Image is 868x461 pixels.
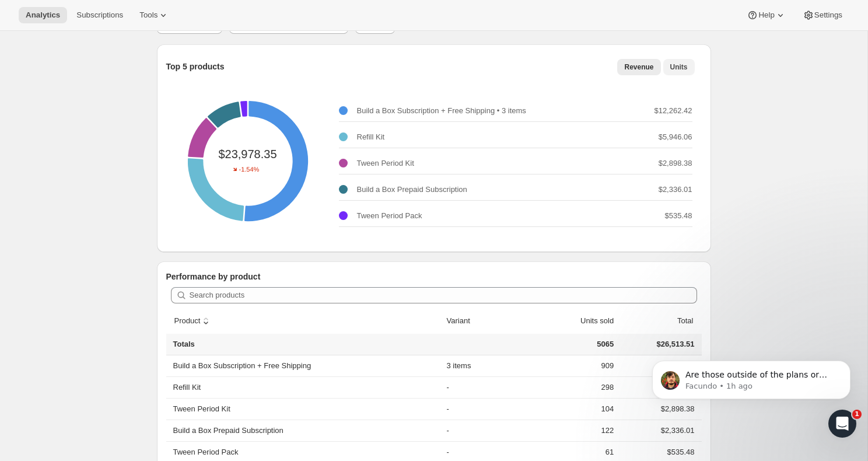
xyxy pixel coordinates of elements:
[852,410,862,419] span: 1
[635,336,868,429] iframe: Intercom notifications message
[664,310,695,332] button: Total
[527,334,617,355] td: 5065
[654,105,692,117] p: $12,262.42
[624,62,653,72] span: Revenue
[527,376,617,398] td: 298
[166,61,225,72] p: Top 5 products
[617,398,701,420] td: $2,898.38
[190,287,697,303] input: Search products
[567,310,615,332] button: Units sold
[527,420,617,441] td: 122
[796,7,849,23] button: Settings
[357,131,385,143] p: Refill Kit
[814,11,842,20] span: Settings
[617,334,701,355] td: $26,513.51
[443,355,527,376] td: 3 items
[443,420,527,441] td: -
[665,210,692,222] p: $535.48
[166,334,443,355] th: Totals
[617,420,701,441] td: $2,336.01
[443,376,527,398] td: -
[166,398,443,420] th: Tween Period Kit
[445,310,484,332] button: Variant
[166,376,443,398] th: Refill Kit
[19,7,67,23] button: Analytics
[670,62,688,72] span: Units
[357,158,414,169] p: Tween Period Kit
[659,158,692,169] p: $2,898.38
[166,355,443,376] th: Build a Box Subscription + Free Shipping
[26,11,60,20] span: Analytics
[617,376,701,398] td: $5,946.06
[758,11,774,20] span: Help
[617,355,701,376] td: $12,262.42
[659,131,692,143] p: $5,946.06
[527,398,617,420] td: 104
[527,355,617,376] td: 909
[443,398,527,420] td: -
[166,271,702,282] p: Performance by product
[132,7,176,23] button: Tools
[139,11,157,20] span: Tools
[173,310,214,332] button: sort ascending byProduct
[828,410,856,438] iframe: Intercom live chat
[69,7,130,23] button: Subscriptions
[357,105,526,117] p: Build a Box Subscription + Free Shipping • 3 items
[357,210,422,222] p: Tween Period Pack
[659,184,692,195] p: $2,336.01
[76,11,123,20] span: Subscriptions
[357,184,467,195] p: Build a Box Prepaid Subscription
[166,420,443,441] th: Build a Box Prepaid Subscription
[740,7,793,23] button: Help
